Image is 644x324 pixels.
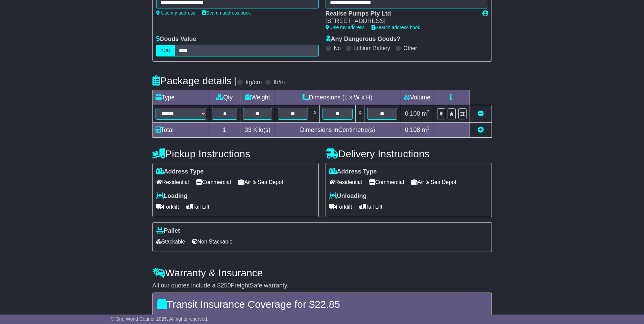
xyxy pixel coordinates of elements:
[354,45,390,51] label: Lithium Battery
[372,25,420,30] a: Search address book
[422,126,430,133] span: m
[156,168,204,176] label: Address Type
[156,202,179,212] span: Forklift
[238,177,283,187] span: Air & Sea Depot
[240,90,275,105] td: Weight
[326,18,476,25] div: [STREET_ADDRESS]
[326,148,492,159] h4: Delivery Instructions
[404,45,417,51] label: Other
[400,90,434,105] td: Volume
[405,126,420,133] span: 0.108
[196,177,231,187] span: Commercial
[356,105,364,122] td: x
[275,90,400,105] td: Dimensions (L x W x H)
[152,267,492,278] h4: Warranty & Insurance
[273,79,285,86] label: lb/in
[221,282,231,289] span: 250
[326,36,401,43] label: Any Dangerous Goods?
[311,105,319,122] td: x
[156,45,175,56] label: AUD
[192,236,233,247] span: Non Stackable
[156,10,195,16] a: Use my address
[326,10,476,18] div: Realise Pumps Pty Ltd
[315,299,340,310] span: 22.85
[478,126,484,133] a: Add new item
[334,45,341,51] label: No
[326,25,365,30] a: Use my address
[359,202,383,212] span: Tail Lift
[152,148,319,159] h4: Pickup Instructions
[427,109,430,114] sup: 3
[369,177,404,187] span: Commercial
[245,79,262,86] label: kg/cm
[152,75,237,86] h4: Package details |
[156,227,180,235] label: Pallet
[156,236,185,247] span: Stackable
[427,125,430,131] sup: 3
[329,177,362,187] span: Residential
[329,168,377,176] label: Address Type
[245,126,252,133] span: 33
[156,36,196,43] label: Goods Value
[152,282,492,290] div: All our quotes include a $ FreightSafe warranty.
[422,110,430,117] span: m
[111,316,209,322] span: © One World Courier 2025. All rights reserved.
[152,90,209,105] td: Type
[152,122,209,137] td: Total
[209,122,240,137] td: 1
[329,192,367,200] label: Unloading
[209,90,240,105] td: Qty
[157,299,487,310] h4: Transit Insurance Coverage for $
[329,202,352,212] span: Forklift
[275,122,400,137] td: Dimensions in Centimetre(s)
[405,110,420,117] span: 0.108
[478,110,484,117] a: Remove this item
[411,177,456,187] span: Air & Sea Depot
[186,202,210,212] span: Tail Lift
[156,177,189,187] span: Residential
[156,192,188,200] label: Loading
[240,122,275,137] td: Kilo(s)
[202,10,251,16] a: Search address book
